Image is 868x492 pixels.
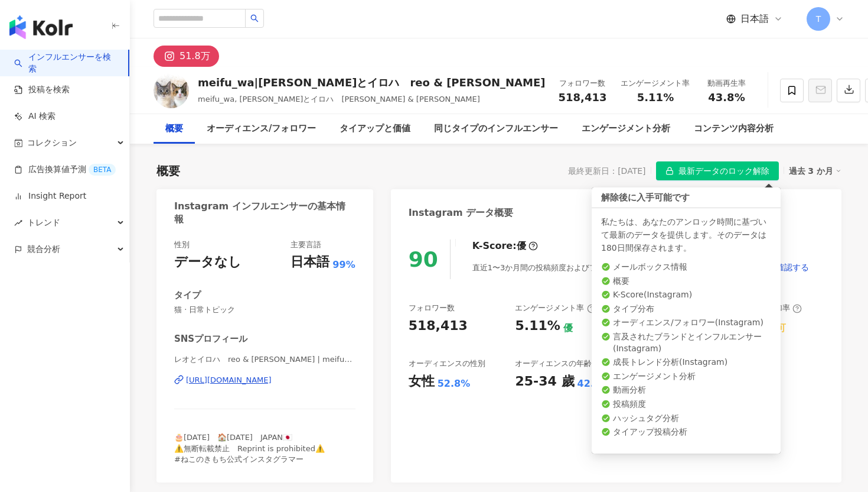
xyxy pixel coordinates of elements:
[577,377,611,390] div: 42.3%
[601,261,771,273] li: メールボックス情報
[601,399,771,410] li: 投稿頻度
[601,384,771,396] li: 動画分析
[601,289,771,301] li: K-Score ( Instagram )
[174,239,190,250] div: 性別
[165,122,183,136] div: 概要
[515,373,574,391] div: 25-34 歲
[174,354,355,365] span: レオとイロハ reo & [PERSON_NAME] | meifu_wa
[409,303,455,313] div: フォロワー数
[601,331,771,354] li: 言及されたブランドとインフルエンサー ( Instagram )
[250,14,259,22] span: search
[291,239,321,250] div: 主要言語
[174,375,355,386] a: [URL][DOMAIN_NAME]
[601,357,771,368] li: 成長トレンド分析 ( Instagram )
[601,371,771,383] li: エンゲージメント分析
[517,239,526,253] div: 優
[601,317,771,329] li: オーディエンス/フォロワー ( Instagram )
[563,322,573,335] div: 優
[472,239,538,253] div: K-Score :
[14,51,119,75] a: searchインフルエンサーを検索
[601,426,771,438] li: タイアップ投稿分析
[198,75,545,90] div: meifu_wa|[PERSON_NAME]とイロハ reo & [PERSON_NAME]
[656,161,779,180] button: 最新データのロック解除
[568,166,645,176] div: 最終更新日：[DATE]
[27,209,60,236] span: トレンド
[434,122,558,136] div: 同じタイプのインフルエンサー
[601,276,771,287] li: 概要
[180,48,210,64] div: 51.8万
[704,77,749,89] div: 動画再生率
[515,317,560,335] div: 5.11%
[154,46,219,67] button: 51.8万
[27,236,60,263] span: 競合分析
[601,215,771,254] div: 私たちは、あなたのアンロック時間に基づいて最新のデータを提供します。そのデータは180日間保存されます。
[174,253,242,271] div: データなし
[708,92,745,103] span: 43.8%
[789,163,842,179] div: 過去 3 か月
[694,122,774,136] div: コンテンツ内容分析
[27,130,77,156] span: コレクション
[409,373,435,391] div: 女性
[174,433,325,463] span: 🎂[DATE] 🏠[DATE] JAPAN🇯🇵 ⚠️無断転載禁止 Reprint is prohibited⚠️ #ねこのきもち公式インスタグラマー
[409,317,468,335] div: 518,413
[515,358,592,369] div: オーディエンスの年齢
[186,375,272,386] div: [URL][DOMAIN_NAME]
[174,305,355,315] span: 猫 · 日常トピック
[174,333,247,345] div: SNSプロフィール
[14,164,116,176] a: 広告換算値予測BETA
[776,322,786,335] div: 可
[601,303,771,315] li: タイプ分布
[174,289,201,302] div: タイプ
[558,77,606,89] div: フォロワー数
[601,413,771,425] li: ハッシュタグ分析
[14,219,22,227] span: rise
[198,95,480,103] span: meifu_wa, [PERSON_NAME]とイロハ [PERSON_NAME] & [PERSON_NAME]
[438,377,471,390] div: 52.8%
[154,73,189,108] img: KOL Avatar
[678,162,769,181] span: 最新データのロック解除
[409,358,485,369] div: オーディエンスの性別
[740,12,769,25] span: 日本語
[582,122,670,136] div: エンゲージメント分析
[592,187,781,208] div: 解除後に入手可能です
[9,15,73,39] img: logo
[14,190,86,202] a: Insight Report
[621,77,690,89] div: エンゲージメント率
[409,206,514,219] div: Instagram データ概要
[174,200,350,226] div: Instagram インフルエンサーの基本情報
[409,247,438,271] div: 90
[14,111,56,122] a: AI 検索
[816,12,821,25] span: T
[637,92,674,103] span: 5.11%
[472,255,810,279] div: 直近1〜3か月間の投稿頻度およびフォロワー増加率、エンゲージメント率が高い
[332,258,355,271] span: 99%
[340,122,410,136] div: タイアップと価値
[558,91,606,103] span: 518,413
[14,84,70,96] a: 投稿を検索
[156,163,180,179] div: 概要
[515,303,596,313] div: エンゲージメント率
[207,122,316,136] div: オーディエンス/フォロワー
[291,253,329,271] div: 日本語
